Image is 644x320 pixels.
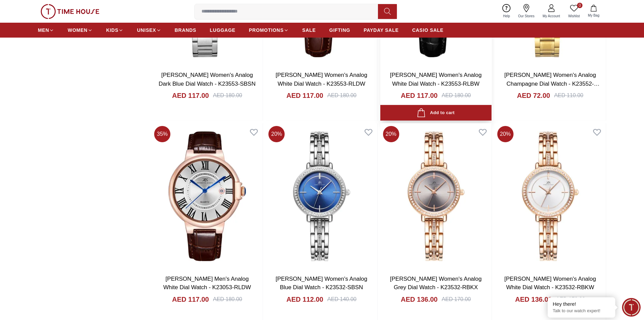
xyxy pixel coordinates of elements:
[364,27,399,34] span: PAYDAY SALE
[151,123,263,269] img: Kenneth Scott Men's Analog White Dial Watch - K23053-RLDW
[390,72,481,87] a: [PERSON_NAME] Women's Analog White Dial Watch - K23553-RLBW
[172,91,209,100] h4: AED 117.00
[417,108,454,118] div: Add to cart
[442,91,471,100] div: AED 180.00
[137,27,156,34] span: UNISEX
[106,24,123,36] a: KIDS
[327,91,356,100] div: AED 180.00
[175,24,196,36] a: BRANDS
[556,295,585,303] div: AED 170.00
[401,91,438,100] h4: AED 117.00
[137,24,161,36] a: UNISEX
[566,14,582,19] span: Wishlist
[500,14,513,19] span: Help
[516,14,537,19] span: Our Stores
[514,3,539,20] a: Our Stores
[159,72,256,87] a: [PERSON_NAME] Women's Analog Dark Blue Dial Watch - K23553-SBSN
[286,91,323,100] h4: AED 117.00
[504,276,596,291] a: [PERSON_NAME] Women's Analog White Dial Watch - K23532-RBKW
[302,24,316,36] a: SALE
[210,27,236,34] span: LUGGAGE
[249,27,284,34] span: PROMOTIONS
[302,27,316,34] span: SALE
[329,27,350,34] span: GIFTING
[163,276,251,291] a: [PERSON_NAME] Men's Analog White Dial Watch - K23053-RLDW
[442,295,471,303] div: AED 170.00
[175,27,196,34] span: BRANDS
[517,91,550,100] h4: AED 72.00
[38,24,54,36] a: MEN
[41,4,99,19] img: ...
[380,123,492,269] img: Kenneth Scott Women's Analog Grey Dial Watch - K23532-RBKX
[172,295,209,304] h4: AED 117.00
[38,27,49,34] span: MEN
[68,27,88,34] span: WOMEN
[412,24,444,36] a: CASIO SALE
[584,3,603,19] button: My Bag
[106,27,118,34] span: KIDS
[213,295,242,303] div: AED 180.00
[401,295,438,304] h4: AED 136.00
[380,105,492,121] button: Add to cart
[554,91,583,100] div: AED 110.00
[68,24,93,36] a: WOMEN
[495,123,606,269] img: Kenneth Scott Women's Analog White Dial Watch - K23532-RBKW
[364,24,399,36] a: PAYDAY SALE
[540,14,563,19] span: My Account
[266,123,377,269] img: Kenneth Scott Women's Analog Blue Dial Watch - K23532-SBSN
[213,91,242,100] div: AED 180.00
[577,3,582,8] span: 0
[327,295,356,303] div: AED 140.00
[249,24,289,36] a: PROMOTIONS
[553,301,610,307] div: Hey there!
[564,3,584,20] a: 0Wishlist
[154,126,170,142] span: 35 %
[276,72,367,87] a: [PERSON_NAME] Women's Analog White Dial Watch - K23553-RLDW
[329,24,350,36] a: GIFTING
[412,27,444,34] span: CASIO SALE
[622,298,641,317] div: Chat Widget
[585,13,602,18] span: My Bag
[383,126,399,142] span: 20 %
[276,276,367,291] a: [PERSON_NAME] Women's Analog Blue Dial Watch - K23532-SBSN
[515,295,552,304] h4: AED 136.00
[504,72,600,95] a: [PERSON_NAME] Women's Analog Champagne Dial Watch - K23552-GBGC
[286,295,323,304] h4: AED 112.00
[210,24,236,36] a: LUGGAGE
[268,126,285,142] span: 20 %
[553,308,610,314] p: Talk to our watch expert!
[497,126,514,142] span: 20 %
[390,276,481,291] a: [PERSON_NAME] Women's Analog Grey Dial Watch - K23532-RBKX
[499,3,514,20] a: Help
